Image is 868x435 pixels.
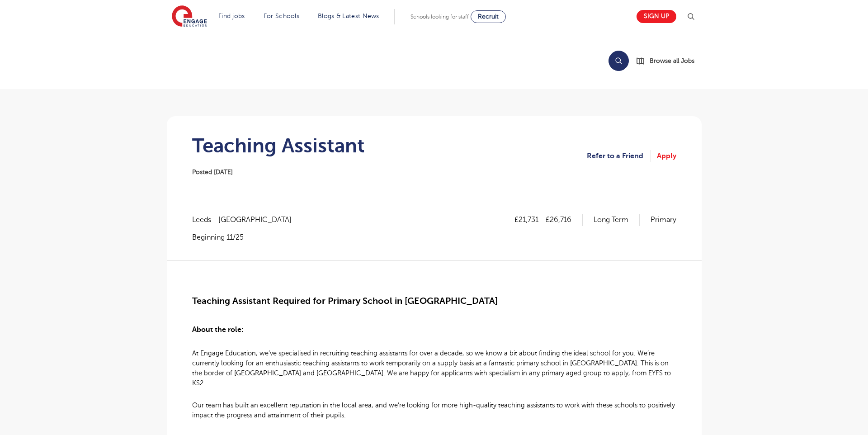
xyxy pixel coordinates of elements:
a: Blogs & Latest News [318,13,379,19]
img: Engage Education [172,5,207,28]
span: Our team has built an excellent reputation in the local area, and we’re looking for more high-qua... [192,402,675,419]
p: £21,731 - £26,716 [514,214,583,226]
p: Beginning 11/25 [192,232,301,242]
a: Refer to a Friend [587,150,651,162]
p: Primary [651,214,676,226]
h1: Teaching Assistant [192,134,365,157]
a: For Schools [264,13,299,19]
p: Long Term [594,214,640,226]
button: Search [609,51,629,71]
a: Apply [657,150,676,162]
span: About the role: [192,326,244,334]
span: Posted [DATE] [192,169,233,175]
span: Leeds - [GEOGRAPHIC_DATA] [192,214,301,226]
a: Sign up [637,10,676,23]
a: Find jobs [218,13,245,19]
a: Browse all Jobs [636,56,702,66]
span: Schools looking for staff [410,14,469,20]
span: At Engage Education, we’ve specialised in recruiting teaching assistants for over a decade, so we... [192,350,671,387]
span: Teaching Assistant Required for Primary School in [GEOGRAPHIC_DATA] [192,296,498,306]
span: Recruit [478,13,499,20]
a: Recruit [471,10,506,23]
span: Browse all Jobs [650,56,694,66]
